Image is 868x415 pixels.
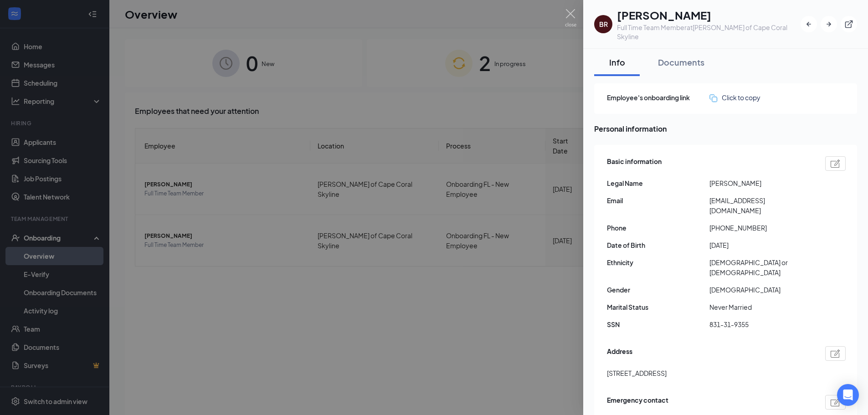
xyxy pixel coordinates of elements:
span: Phone [607,223,709,233]
span: Gender [607,285,709,295]
span: [DATE] [709,240,812,250]
button: ExternalLink [841,16,857,32]
span: Employee's onboarding link [607,92,709,102]
span: Basic information [607,156,662,171]
div: Open Intercom Messenger [837,384,859,406]
span: Email [607,195,709,205]
button: Click to copy [709,92,760,102]
div: BR [599,20,608,29]
svg: ArrowRight [824,20,833,29]
span: Emergency contact [607,395,668,410]
span: SSN [607,319,709,329]
div: Full Time Team Member at [PERSON_NAME] of Cape Coral Skyline [617,23,801,41]
span: [STREET_ADDRESS] [607,368,667,378]
button: ArrowRight [821,16,837,32]
span: Ethnicity [607,257,709,267]
svg: ExternalLink [844,20,853,29]
span: Personal information [594,123,857,134]
span: [PHONE_NUMBER] [709,223,812,233]
img: click-to-copy.71757273a98fde459dfc.svg [709,94,717,102]
span: [EMAIL_ADDRESS][DOMAIN_NAME] [709,195,812,215]
button: ArrowLeftNew [801,16,817,32]
h1: [PERSON_NAME] [617,7,801,23]
span: Address [607,346,632,361]
svg: ArrowLeftNew [804,20,813,29]
span: [DEMOGRAPHIC_DATA] or [DEMOGRAPHIC_DATA] [709,257,812,277]
span: [DEMOGRAPHIC_DATA] [709,285,812,295]
span: [PERSON_NAME] [709,178,812,188]
span: Date of Birth [607,240,709,250]
span: Marital Status [607,302,709,312]
span: Legal Name [607,178,709,188]
span: 831-31-9355 [709,319,812,329]
div: Documents [658,56,704,68]
span: Never Married [709,302,812,312]
div: Info [603,56,631,68]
